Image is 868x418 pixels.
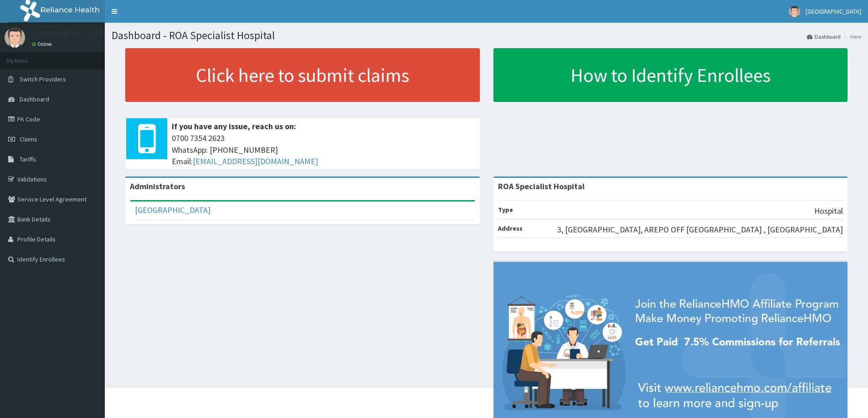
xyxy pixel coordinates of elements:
[842,33,861,40] li: Here
[32,30,107,38] p: [GEOGRAPHIC_DATA]
[193,156,318,166] a: [EMAIL_ADDRESS][DOMAIN_NAME]
[172,121,296,131] b: If you have any issue, reach us on:
[493,48,848,102] a: How to Identify Enrollees
[135,205,211,215] a: [GEOGRAPHIC_DATA]
[20,155,36,163] span: Tariffs
[5,27,25,48] img: User Image
[130,181,185,191] b: Administrators
[789,6,800,17] img: User Image
[32,41,54,47] a: Online
[20,135,37,143] span: Claims
[557,224,843,236] p: 3, [GEOGRAPHIC_DATA], AREPO OFF [GEOGRAPHIC_DATA] , [GEOGRAPHIC_DATA]
[498,181,585,191] strong: ROA Specialist Hospital
[125,48,480,102] a: Click here to submit claims
[20,75,66,83] span: Switch Providers
[498,206,513,214] b: Type
[807,33,841,40] a: Dashboard
[806,7,861,15] span: [GEOGRAPHIC_DATA]
[814,205,843,217] p: Hospital
[498,224,523,232] b: Address
[112,30,861,41] h1: Dashboard - ROA Specialist Hospital
[172,132,475,167] span: 0700 7354 2623 WhatsApp: [PHONE_NUMBER] Email:
[20,95,49,103] span: Dashboard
